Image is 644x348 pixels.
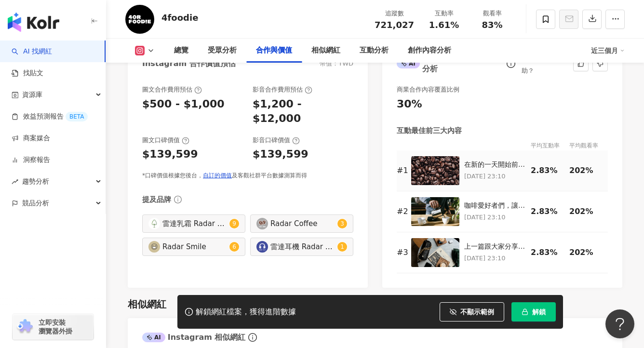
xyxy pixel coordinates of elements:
a: searchAI 找網紅 [12,47,52,56]
div: *口碑價值根據您後台， 及客觀社群平台數據測算而得 [142,172,353,180]
img: KOL Avatar [256,241,268,253]
div: Instagram 合作價值預估 [142,58,236,69]
span: 721,027 [375,20,414,30]
div: 平均觀看率 [569,141,608,150]
p: [DATE] 23:10 [464,212,526,223]
img: 咖啡愛好者們，讓我們一起來探索雷達手沖咖啡的魅力吧！這是一種獨特而迷人的咖啡沖煮方式，讓我們一起揭開它的神秘面紗。 [411,197,459,226]
div: 總覽 [174,45,188,56]
div: 圖文合作費用預估 [142,85,202,94]
div: 上一篇跟大家分享的雷達手沖咖啡，經過我的爭取，廠商決定提供更新的優惠給大家！ [464,242,526,252]
img: tab_keywords_by_traffic_grey.svg [98,57,106,65]
span: 解鎖 [532,308,546,316]
div: $139,599 [253,147,309,162]
img: KOL Avatar [125,5,154,34]
div: 2.83% [531,206,564,217]
span: 9 [232,220,236,227]
span: 3 [340,220,344,227]
button: 不顯示範例 [440,302,504,321]
div: Instagram 相似網紅 [142,332,245,343]
div: Radar Coffee [270,218,335,229]
span: info-circle [505,58,517,69]
div: 受眾分析 [208,45,237,56]
div: 202% [569,247,603,258]
span: 資源庫 [22,84,42,106]
div: 互動最佳前三大內容 [397,126,462,136]
span: like [577,60,584,67]
div: 創作內容分析 [408,45,451,56]
span: 趨勢分析 [22,171,49,192]
div: # 3 [397,247,406,258]
a: 洞察報告 [12,155,50,165]
div: $139,599 [142,147,198,162]
div: 提及品牌 [142,195,171,205]
a: 商案媒合 [12,134,50,143]
button: 解鎖 [511,302,556,321]
div: 域名: [URL] [25,25,60,34]
span: 不顯示範例 [460,308,494,316]
div: # 1 [397,165,406,176]
div: 雷達耳機 Radar Tech [270,241,335,252]
a: chrome extension立即安裝 瀏覽器外掛 [13,314,94,340]
img: logo_orange.svg [15,15,23,23]
div: 影音口碑價值 [253,136,300,145]
a: 找貼文 [12,68,43,78]
span: 1.61% [429,20,459,30]
span: info-circle [247,332,258,343]
div: 合作與價值 [256,45,292,56]
img: 上一篇跟大家分享的雷達手沖咖啡，經過我的爭取，廠商決定提供更新的優惠給大家！ [411,238,459,267]
sup: 9 [229,219,239,228]
img: chrome extension [15,319,34,335]
div: 圖文口碑價值 [142,136,189,145]
img: KOL Avatar [256,218,268,229]
div: 30% [397,97,422,112]
div: 202% [569,206,603,217]
sup: 3 [337,219,347,228]
p: [DATE] 23:10 [464,171,526,182]
div: # 2 [397,206,406,217]
img: KOL Avatar [148,241,160,253]
span: info-circle [173,194,183,205]
div: v 4.0.25 [27,15,47,23]
div: 觀看率 [474,9,510,18]
div: $1,200 - $12,000 [253,97,353,127]
a: 效益預測報告BETA [12,112,88,121]
div: AI [142,333,165,342]
p: [DATE] 23:10 [464,253,526,264]
div: 4foodie [161,12,198,24]
div: Instagram 商業合作分析 [397,53,504,75]
div: 平均互動率 [531,141,569,150]
div: 在新的一天開始前，我必須跟你們分享我的秘密武器：雷達手沖咖啡組！這個組合絕對是我每天清晨的救星！🌟 [464,160,526,170]
img: tab_domain_overview_orange.svg [39,57,47,65]
img: website_grey.svg [15,25,23,34]
div: 2.83% [531,247,564,258]
div: 解鎖網紅檔案，獲得進階數據 [196,307,296,317]
div: 域名概述 [50,58,74,64]
div: 关键词（按流量） [109,58,159,64]
div: AI [397,59,420,68]
span: 競品分析 [22,192,49,214]
span: 83% [482,20,502,30]
div: 這對您是否有幫助？ [522,49,569,78]
span: dislike [597,60,604,67]
div: $500 - $1,000 [142,97,225,112]
img: KOL Avatar [148,218,160,229]
div: Radar Smile [162,241,227,252]
div: 202% [569,165,603,176]
div: 互動分析 [360,45,389,56]
div: 商業合作內容覆蓋比例 [397,85,459,94]
img: logo [8,13,59,32]
span: 立即安裝 瀏覽器外掛 [39,318,72,335]
div: 幣值：TWD [320,59,353,68]
div: 雷達乳霜 Radar Face [162,218,227,229]
div: 互動率 [426,9,462,18]
img: 在新的一天開始前，我必須跟你們分享我的秘密武器：雷達手沖咖啡組！這個組合絕對是我每天清晨的救星！🌟 [411,156,459,185]
span: rise [12,178,18,185]
div: 咖啡愛好者們，讓我們一起來探索雷達手沖咖啡的魅力吧！這是一種獨特而迷人的咖啡沖煮方式，讓我們一起揭開它的神秘面紗。 [464,201,526,211]
span: 1 [340,243,344,250]
span: 6 [232,243,236,250]
sup: 6 [229,242,239,252]
a: 自訂的價值 [203,172,232,179]
div: 影音合作費用預估 [253,85,312,94]
div: 追蹤數 [375,9,414,18]
div: 2.83% [531,165,564,176]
